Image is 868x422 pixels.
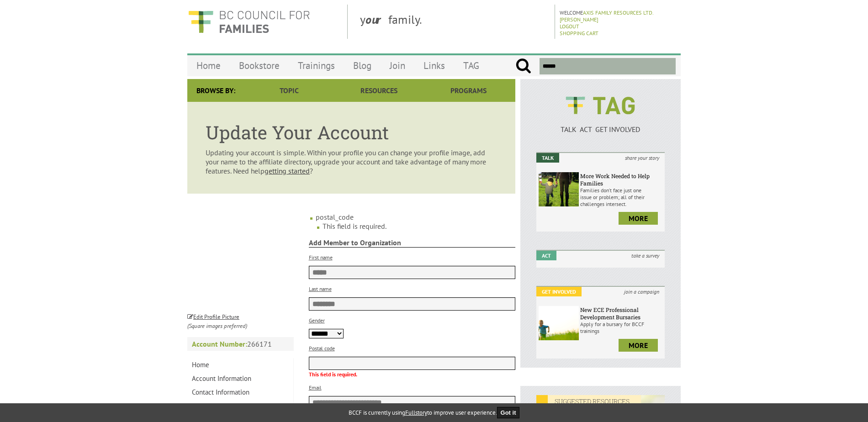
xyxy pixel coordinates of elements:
[619,339,658,352] a: more
[309,345,335,352] label: Postal code
[187,358,293,372] a: Home
[580,321,662,334] p: Apply for a bursary for BCCF trainings
[424,79,513,102] a: Programs
[580,187,662,207] p: Families don’t face just one issue or problem; all of their challenges intersect.
[187,322,247,330] i: (Square images preferred)
[309,384,322,391] label: Email
[187,337,294,351] p: 266171
[309,285,332,292] label: Last name
[230,55,289,76] a: Bookstore
[309,371,516,378] p: This field is required.
[580,172,662,187] h6: More Work Needed to Help Families
[187,102,515,194] article: Updating your account is simple. Within your profile you can change your profile image, add your ...
[560,9,678,23] p: Welcome
[187,313,239,321] small: Edit Profile Picture
[381,55,414,76] a: Join
[405,409,427,417] a: Fullstory
[187,372,293,385] a: Account Information
[323,222,516,231] li: This field is required.
[497,407,520,418] button: Got it
[206,120,497,144] h1: Update Your Account
[626,251,665,260] i: take a survey
[344,55,381,76] a: Blog
[187,79,244,102] div: Browse By:
[536,251,556,260] em: Act
[353,5,555,39] div: y family.
[619,287,665,296] i: join a campaign
[559,88,641,123] img: BCCF's TAG Logo
[187,385,293,399] a: Contact Information
[454,55,488,76] a: TAG
[619,212,658,225] a: more
[560,23,579,30] a: Logout
[334,79,423,102] a: Resources
[536,153,559,163] em: Talk
[560,30,598,37] a: Shopping Cart
[265,166,310,175] a: getting started
[309,254,333,261] label: First name
[187,55,230,76] a: Home
[187,399,293,413] a: Account Preferences
[560,9,653,23] a: Axis Family Resources Ltd. [PERSON_NAME]
[244,79,334,102] a: Topic
[536,116,665,134] a: TALK ACT GET INVOLVED
[580,306,662,321] h6: New ECE Professional Development Bursaries
[309,317,325,324] label: Gender
[619,153,665,163] i: share your story
[414,55,454,76] a: Links
[192,339,247,348] strong: Account Number:
[536,125,665,134] p: TALK ACT GET INVOLVED
[536,395,641,407] em: SUGGESTED RESOURCES
[365,12,388,27] strong: our
[187,311,239,321] a: Edit Profile Picture
[309,238,516,248] strong: Add Member to Organization
[515,58,531,74] input: Submit
[536,287,582,296] em: Get Involved
[289,55,344,76] a: Trainings
[187,5,311,39] img: BC Council for FAMILIES
[316,212,516,231] li: postal_code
